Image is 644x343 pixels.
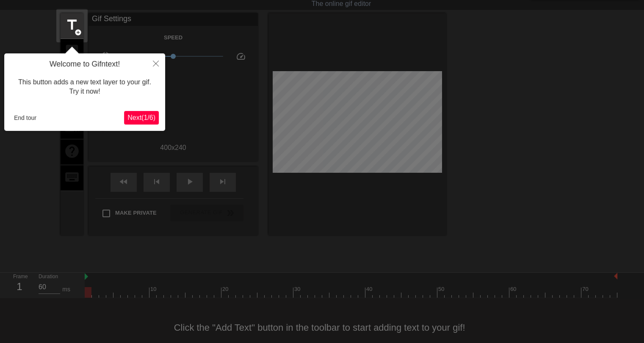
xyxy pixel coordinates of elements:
[124,111,159,124] button: Next
[11,60,159,69] h4: Welcome to Gifntext!
[11,111,40,124] button: End tour
[146,53,165,73] button: Close
[127,114,155,121] span: Next ( 1 / 6 )
[11,69,159,105] div: This button adds a new text layer to your gif. Try it now!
